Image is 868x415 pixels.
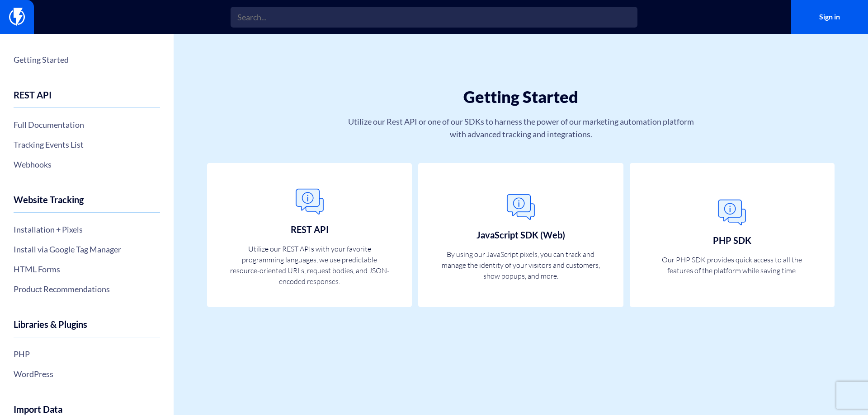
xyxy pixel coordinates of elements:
h4: Libraries & Plugins [14,319,160,337]
a: PHP [14,346,160,362]
p: Our PHP SDK provides quick access to all the features of the platform while saving time. [651,254,814,276]
p: Utilize our Rest API or one of our SDKs to harness the power of our marketing automation platform... [345,115,697,140]
h3: JavaScript SDK (Web) [476,230,565,240]
a: JavaScript SDK (Web) By using our JavaScript pixels, you can track and manage the identity of you... [418,163,623,308]
h4: REST API [14,90,160,108]
a: Installation + Pixels [14,222,160,237]
a: Install via Google Tag Manager [14,242,160,257]
a: Getting Started [14,52,160,67]
p: By using our JavaScript pixels, you can track and manage the identity of your visitors and custom... [439,249,602,281]
a: Full Documentation [14,117,160,132]
h3: PHP SDK [713,235,751,245]
h1: Getting Started [228,88,814,106]
p: Utilize our REST APIs with your favorite programming languages, we use predictable resource-orien... [228,243,391,287]
a: HTML Forms [14,261,160,277]
a: Webhooks [14,157,160,172]
img: General.png [292,184,328,220]
img: General.png [503,189,539,225]
h4: Website Tracking [14,195,160,213]
img: General.png [714,195,750,231]
a: Tracking Events List [14,137,160,152]
a: REST API Utilize our REST APIs with your favorite programming languages, we use predictable resou... [207,163,412,308]
a: PHP SDK Our PHP SDK provides quick access to all the features of the platform while saving time. [630,163,835,308]
h3: REST API [291,224,329,234]
a: Product Recommendations [14,281,160,297]
a: WordPress [14,366,160,382]
input: Search... [231,7,637,28]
